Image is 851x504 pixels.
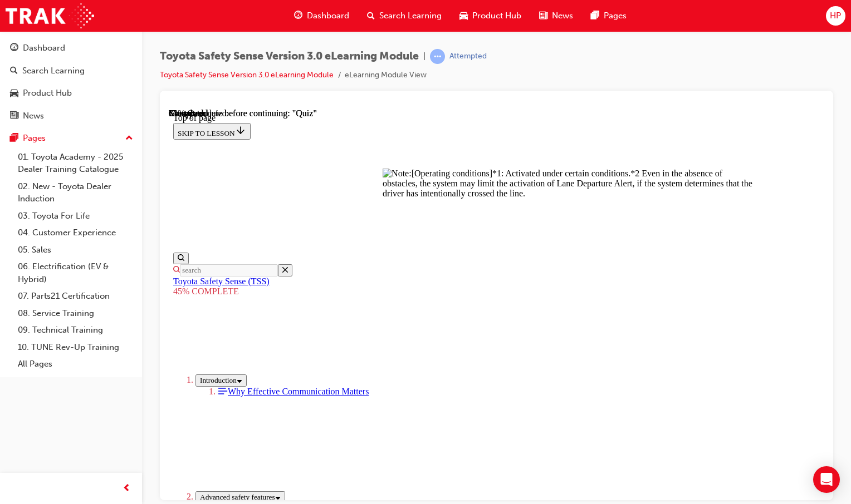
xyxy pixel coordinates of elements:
[13,149,138,178] a: 01. Toyota Academy - 2025 Dealer Training Catalogue
[23,42,65,55] div: Dashboard
[10,134,18,144] span: pages-icon
[13,207,138,225] a: 03. Toyota For Life
[367,9,375,23] span: search-icon
[22,65,85,77] div: Search Learning
[582,4,635,27] a: pages-iconPages
[13,322,138,339] a: 09. Technical Training
[10,66,18,76] span: search-icon
[160,50,419,63] span: Toyota Safety Sense Version 3.0 eLearning Module
[459,9,468,23] span: car-icon
[10,111,18,121] span: news-icon
[160,70,334,80] a: Toyota Safety Sense Version 3.0 eLearning Module
[125,131,133,146] span: up-icon
[23,87,72,100] div: Product Hub
[13,288,138,305] a: 07. Parts21 Certification
[10,43,18,53] span: guage-icon
[13,178,138,207] a: 02. New - Toyota Dealer Induction
[13,339,138,356] a: 10. TUNE Rev-Up Training
[13,241,138,259] a: 05. Sales
[4,36,138,128] button: DashboardSearch LearningProduct HubNews
[285,4,358,27] a: guage-iconDashboard
[830,9,841,22] span: HP
[423,50,425,63] span: |
[358,4,451,27] a: search-iconSearch Learning
[4,38,138,58] a: Dashboard
[23,110,44,122] div: News
[604,9,627,22] span: Pages
[451,4,530,27] a: car-iconProduct Hub
[4,83,138,103] a: Product Hub
[591,9,599,23] span: pages-icon
[430,49,445,64] span: learningRecordVerb_ATTEMPT-icon
[23,132,46,145] div: Pages
[10,88,18,98] span: car-icon
[449,51,487,62] div: Attempted
[4,128,138,149] button: Pages
[6,3,94,28] img: Trak
[294,9,302,23] span: guage-icon
[472,9,521,22] span: Product Hub
[13,224,138,241] a: 04. Customer Experience
[123,482,131,496] span: prev-icon
[552,9,573,22] span: News
[530,4,582,27] a: news-iconNews
[13,305,138,322] a: 08. Service Training
[13,258,138,288] a: 06. Electrification (EV & Hybrid)
[307,9,349,22] span: Dashboard
[4,61,138,81] a: Search Learning
[13,355,138,373] a: All Pages
[539,9,547,23] span: news-icon
[345,69,427,82] li: eLearning Module View
[813,466,840,493] div: Open Intercom Messenger
[4,106,138,126] a: News
[826,6,845,26] button: HP
[379,9,442,22] span: Search Learning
